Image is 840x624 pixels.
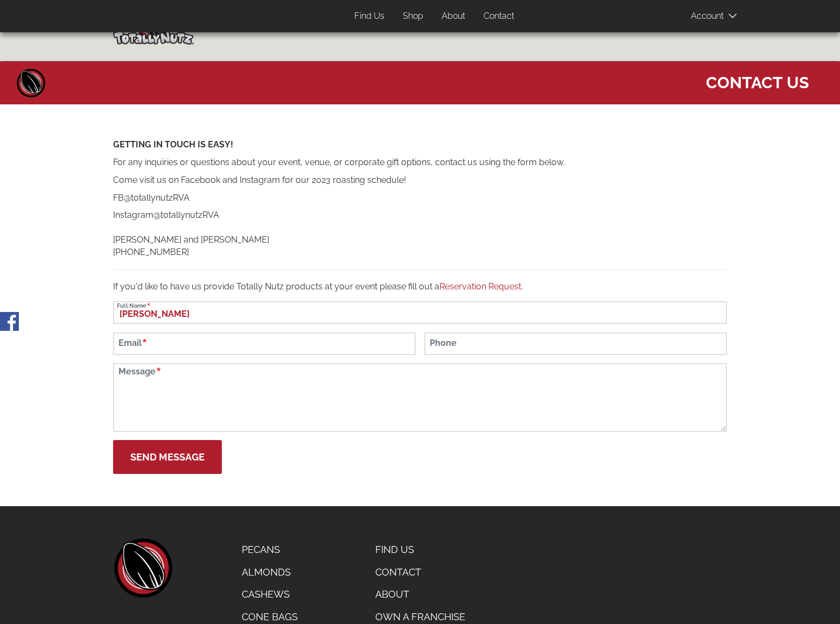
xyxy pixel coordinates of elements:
a: About [367,583,473,606]
a: Almonds [234,561,306,584]
a: Shop [395,6,431,27]
a: Contact [367,561,473,584]
a: Reservation Request [439,281,521,292]
strong: GETTING IN TOUCH IS EASY! [113,139,233,150]
p: Come visit us on Facebook and Instagram for our 2023 roasting schedule! [113,174,727,187]
input: Email [113,332,416,355]
a: Home [15,67,47,99]
input: Phone [424,332,727,355]
input: Full Name [113,301,727,324]
p: For any inquiries or questions about your event, venue, or corporate gift options, contact us usi... [113,157,727,169]
a: Find Us [367,538,473,561]
button: Send Message [113,440,222,474]
a: About [433,6,473,27]
p: FB@totallynutzRVA [113,192,727,204]
a: Contact [475,6,522,27]
a: Find Us [346,6,393,27]
a: Cashews [234,583,306,606]
p: Instagram@totallynutzRVA [PERSON_NAME] and [PERSON_NAME] [PHONE_NUMBER] [113,209,727,258]
span: Contact Us [706,67,809,94]
a: Pecans [234,538,306,561]
a: home [113,538,172,598]
p: If you'd like to have us provide Totally Nutz products at your event please fill out a . [113,281,727,293]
